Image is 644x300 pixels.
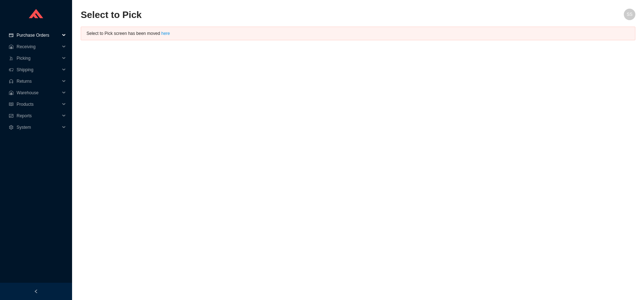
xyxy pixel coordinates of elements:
[9,33,14,37] span: credit-card
[9,102,14,106] span: read
[17,64,60,76] span: Shipping
[17,122,60,133] span: System
[9,79,14,83] span: customer-service
[161,31,170,36] a: here
[17,53,60,64] span: Picking
[81,9,497,21] h2: Select to Pick
[9,125,14,129] span: setting
[86,30,630,37] div: Select to Pick screen has been moved
[17,99,60,110] span: Products
[17,110,60,122] span: Reports
[17,29,60,41] span: Purchase Orders
[9,114,14,118] span: fund
[17,87,60,99] span: Warehouse
[17,76,60,87] span: Returns
[34,289,38,294] span: left
[627,9,632,20] span: SS
[17,41,60,53] span: Receiving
